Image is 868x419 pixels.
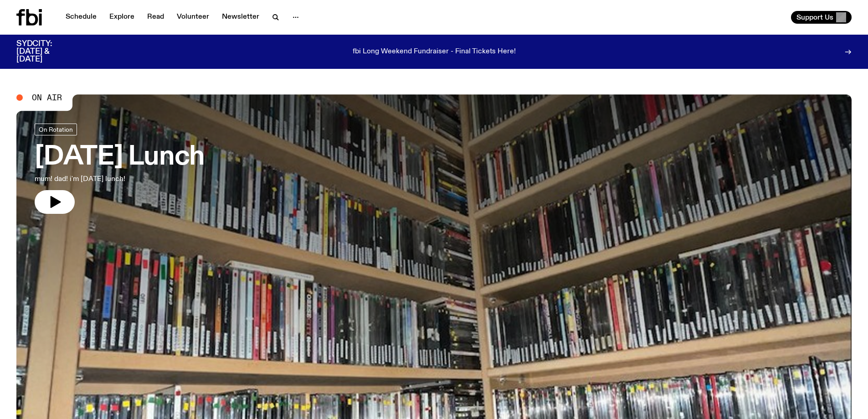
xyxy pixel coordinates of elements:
p: mum! dad! i'm [DATE] lunch! [35,174,205,185]
a: Schedule [60,11,102,24]
a: Explore [104,11,140,24]
a: Newsletter [216,11,265,24]
a: Volunteer [171,11,215,24]
h3: SYDCITY: [DATE] & [DATE] [16,40,75,63]
span: On Air [32,93,62,102]
button: Support Us [791,11,852,24]
p: fbi Long Weekend Fundraiser - Final Tickets Here! [353,48,516,56]
a: On Rotation [35,124,77,135]
a: Read [142,11,169,24]
span: Support Us [796,13,833,21]
h3: [DATE] Lunch [35,145,205,170]
span: On Rotation [39,126,73,133]
a: [DATE] Lunchmum! dad! i'm [DATE] lunch! [35,124,205,214]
